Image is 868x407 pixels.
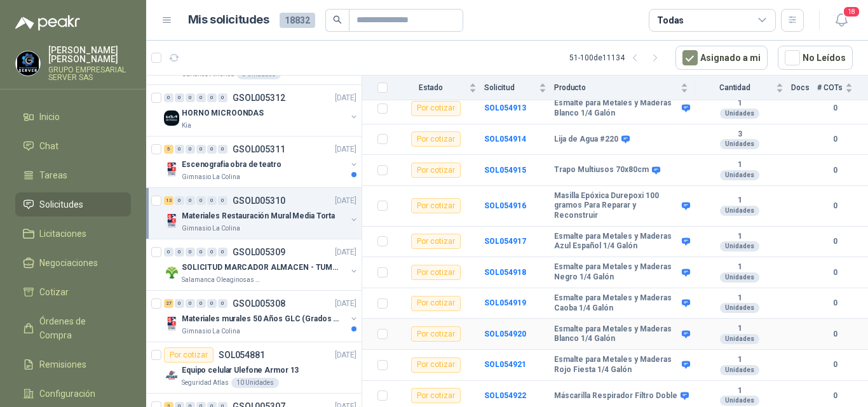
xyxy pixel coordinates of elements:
[696,130,783,140] b: 3
[48,46,131,63] p: [PERSON_NAME] [PERSON_NAME]
[207,196,217,205] div: 0
[484,330,526,338] a: SOL054920
[333,15,342,24] span: search
[791,76,817,100] th: Docs
[39,197,83,211] span: Solicitudes
[696,76,791,100] th: Cantidad
[484,76,554,100] th: Solicitud
[175,248,184,257] div: 0
[657,13,684,27] div: Todas
[554,262,679,282] b: Esmalte para Metales y Maderas Negro 1/4 Galón
[233,248,285,257] p: GSOL005309
[554,135,618,145] b: Lija de Agua #220
[720,272,759,283] div: Unidades
[411,131,461,147] div: Por cotizar
[720,365,759,375] div: Unidades
[164,90,359,131] a: 0 0 0 0 0 0 GSOL005312[DATE] Company LogoHORNO MICROONDASKia
[164,248,173,257] div: 0
[207,299,217,308] div: 0
[196,299,206,308] div: 0
[233,93,285,102] p: GSOL005312
[164,299,173,308] div: 27
[48,66,131,81] p: GRUPO EMPRESARIAL SERVER SAS
[484,268,526,277] b: SOL054918
[411,234,461,249] div: Por cotizar
[554,76,696,100] th: Producto
[182,121,191,131] p: Kia
[484,135,526,143] a: SOL054914
[411,357,461,373] div: Por cotizar
[395,76,484,100] th: Estado
[175,145,184,154] div: 0
[554,232,679,251] b: Esmalte para Metales y Maderas Azul Español 1/4 Galón
[335,143,356,156] p: [DATE]
[15,134,131,158] a: Chat
[720,170,759,180] div: Unidades
[15,192,131,217] a: Solicitudes
[817,297,853,309] b: 0
[280,13,315,28] span: 18832
[817,83,843,92] span: # COTs
[182,364,299,377] p: Equipo celular Ulefone Armor 13
[484,166,526,175] b: SOL054915
[15,382,131,406] a: Configuración
[15,352,131,377] a: Remisiones
[15,251,131,275] a: Negociaciones
[186,299,195,308] div: 0
[484,103,526,112] b: SOL054913
[484,201,526,210] a: SOL054916
[817,164,853,177] b: 0
[484,237,526,246] b: SOL054917
[175,93,184,102] div: 0
[186,93,195,102] div: 0
[182,107,264,119] p: HORNO MICROONDAS
[164,142,359,182] a: 5 0 0 0 0 0 GSOL005311[DATE] Company LogoEscenografia obra de teatroGimnasio La Colina
[554,293,679,313] b: Esmalte para Metales y Maderas Caoba 1/4 Galón
[15,309,131,347] a: Órdenes de Compra
[411,388,461,403] div: Por cotizar
[830,9,853,32] button: 18
[554,83,678,92] span: Producto
[196,196,206,205] div: 0
[817,76,868,100] th: # COTs
[207,145,217,154] div: 0
[696,324,783,334] b: 1
[164,93,173,102] div: 0
[411,163,461,178] div: Por cotizar
[164,196,173,205] div: 13
[817,390,853,402] b: 0
[335,298,356,310] p: [DATE]
[182,378,229,388] p: Seguridad Atlas
[175,196,184,205] div: 0
[182,224,240,234] p: Gimnasio La Colina
[182,326,240,337] p: Gimnasio La Colina
[231,378,279,388] div: 10 Unidades
[411,296,461,311] div: Por cotizar
[15,163,131,187] a: Tareas
[233,299,285,308] p: GSOL005308
[720,303,759,313] div: Unidades
[817,102,853,114] b: 0
[15,105,131,129] a: Inicio
[188,11,269,29] h1: Mis solicitudes
[843,6,860,18] span: 18
[196,93,206,102] div: 0
[164,162,179,177] img: Company Logo
[182,313,340,325] p: Materiales murales 50 Años GLC (Grados 10 y 11)
[554,191,679,221] b: Masilla Epóxica Durepoxi 100 gramos Para Reparar y Reconstruir
[164,244,359,285] a: 0 0 0 0 0 0 GSOL005309[DATE] Company LogoSOLICITUD MARCADOR ALMACEN - TUMACOSalamanca Oleaginosas...
[186,145,195,154] div: 0
[39,387,95,401] span: Configuración
[39,110,60,124] span: Inicio
[196,145,206,154] div: 0
[196,248,206,257] div: 0
[219,350,265,359] p: SOL054881
[675,46,768,70] button: Asignado a mi
[554,355,679,375] b: Esmalte para Metales y Maderas Rojo Fiesta 1/4 Galón
[182,172,240,182] p: Gimnasio La Colina
[182,275,262,285] p: Salamanca Oleaginosas SAS
[164,213,179,229] img: Company Logo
